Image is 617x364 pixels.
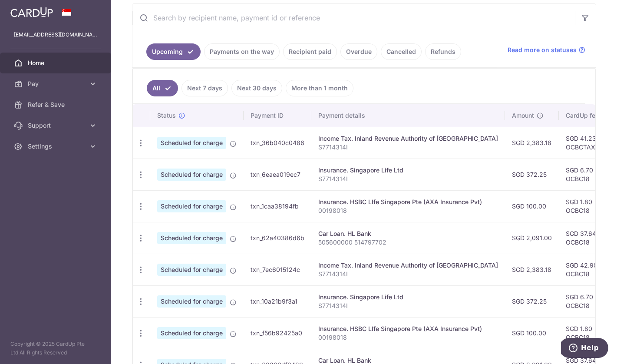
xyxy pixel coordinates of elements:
[559,190,615,222] td: SGD 1.80 OCBC18
[425,43,461,60] a: Refunds
[318,166,498,175] div: Insurance. Singapore Life Ltd
[157,232,226,244] span: Scheduled for charge
[505,127,559,159] td: SGD 2,383.18
[146,43,201,60] a: Upcoming
[508,46,577,54] span: Read more on statuses
[244,127,311,159] td: txn_36b040c0486
[512,111,534,120] span: Amount
[28,79,85,88] span: Pay
[28,121,85,130] span: Support
[157,169,226,181] span: Scheduled for charge
[318,206,498,215] p: 00198018
[318,175,498,183] p: S7714314I
[244,254,311,285] td: txn_7ec6015124c
[132,4,575,32] input: Search by recipient name, payment id or reference
[28,142,85,151] span: Settings
[244,285,311,317] td: txn_10a21b9f3a1
[283,43,337,60] a: Recipient paid
[559,285,615,317] td: SGD 6.70 OCBC18
[318,293,498,301] div: Insurance. Singapore Life Ltd
[231,80,282,96] a: Next 30 days
[147,80,178,96] a: All
[28,59,85,67] span: Home
[286,80,353,96] a: More than 1 month
[244,159,311,190] td: txn_6eaea019ec7
[559,159,615,190] td: SGD 6.70 OCBC18
[505,190,559,222] td: SGD 100.00
[318,324,498,333] div: Insurance. HSBC LIfe Singapore Pte (AXA Insurance Pvt)
[559,127,615,159] td: SGD 41.23 OCBCTAX173
[311,104,505,127] th: Payment details
[508,46,585,54] a: Read more on statuses
[157,264,226,276] span: Scheduled for charge
[157,327,226,339] span: Scheduled for charge
[559,317,615,349] td: SGD 1.80 OCBC18
[505,222,559,254] td: SGD 2,091.00
[318,143,498,152] p: S7714314I
[505,285,559,317] td: SGD 372.25
[318,261,498,270] div: Income Tax. Inland Revenue Authority of [GEOGRAPHIC_DATA]
[318,134,498,143] div: Income Tax. Inland Revenue Authority of [GEOGRAPHIC_DATA]
[318,333,498,342] p: 00198018
[157,137,226,149] span: Scheduled for charge
[157,200,226,212] span: Scheduled for charge
[244,317,311,349] td: txn_f56b92425a0
[28,100,85,109] span: Refer & Save
[14,30,97,39] p: [EMAIL_ADDRESS][DOMAIN_NAME]
[318,238,498,247] p: 505600000 514797702
[318,270,498,278] p: S7714314I
[318,198,498,206] div: Insurance. HSBC LIfe Singapore Pte (AXA Insurance Pvt)
[559,254,615,285] td: SGD 42.90 OCBC18
[505,159,559,190] td: SGD 372.25
[340,43,377,60] a: Overdue
[244,104,311,127] th: Payment ID
[10,7,53,17] img: CardUp
[381,43,422,60] a: Cancelled
[505,254,559,285] td: SGD 2,383.18
[318,229,498,238] div: Car Loan. HL Bank
[157,295,226,308] span: Scheduled for charge
[505,317,559,349] td: SGD 100.00
[559,222,615,254] td: SGD 37.64 OCBC18
[561,338,608,360] iframe: Opens a widget where you can find more information
[157,111,176,120] span: Status
[244,190,311,222] td: txn_1caa38194fb
[204,43,280,60] a: Payments on the way
[566,111,599,120] span: CardUp fee
[181,80,228,96] a: Next 7 days
[318,301,498,310] p: S7714314I
[244,222,311,254] td: txn_62a40386d6b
